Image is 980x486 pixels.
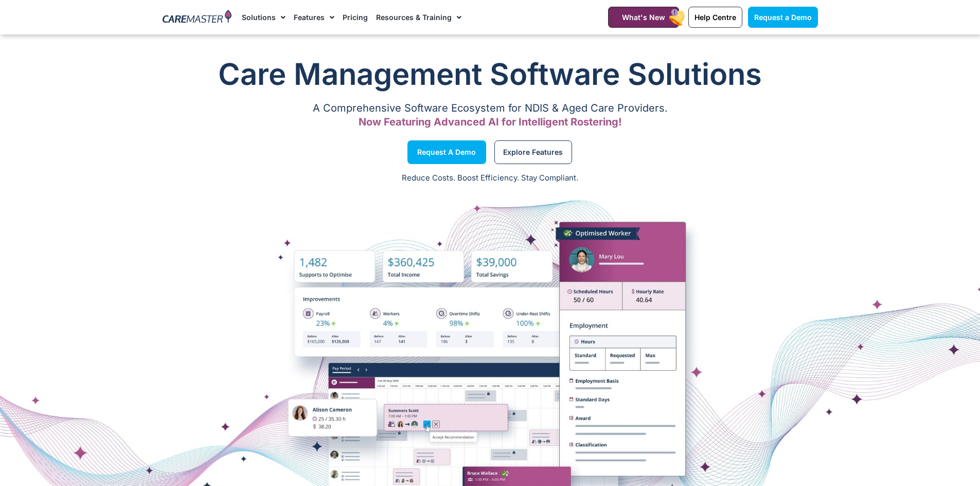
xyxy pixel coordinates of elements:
a: Help Centre [688,7,742,28]
span: Now Featuring Advanced AI for Intelligent Rostering! [359,116,622,128]
span: Request a Demo [754,13,812,22]
img: CareMaster Logo [163,10,232,25]
h1: Care Management Software Solutions [163,53,818,95]
a: Request a Demo [407,140,486,164]
a: Explore Features [494,140,572,164]
a: Request a Demo [748,7,818,28]
span: What's New [622,13,665,22]
span: Request a Demo [417,150,476,155]
p: Reduce Costs. Boost Efficiency. Stay Compliant. [6,172,974,184]
span: Explore Features [503,150,563,155]
p: A Comprehensive Software Ecosystem for NDIS & Aged Care Providers. [163,105,818,112]
span: Help Centre [694,13,736,22]
a: What's New [608,7,679,28]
